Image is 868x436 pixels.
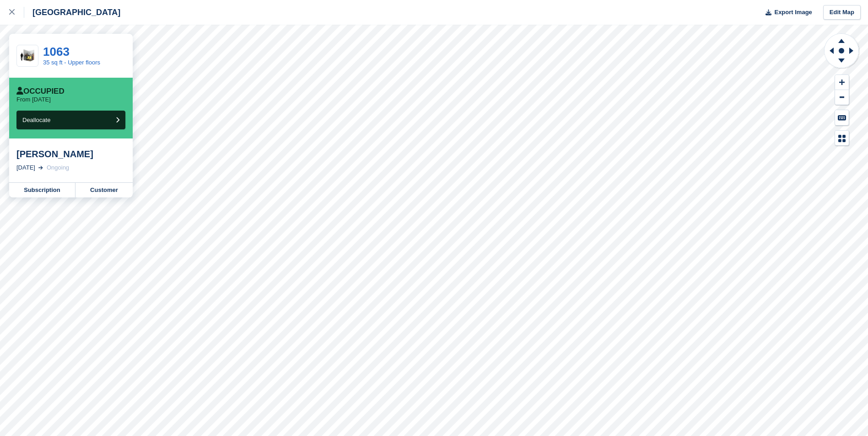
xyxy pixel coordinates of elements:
p: From [DATE] [16,96,51,103]
span: Deallocate [22,117,50,123]
div: Ongoing [47,163,69,172]
div: [DATE] [16,163,35,172]
div: [GEOGRAPHIC_DATA] [24,7,120,18]
button: Export Image [760,5,812,20]
button: Zoom In [835,75,849,90]
a: Edit Map [823,5,861,20]
button: Zoom Out [835,90,849,105]
img: arrow-right-light-icn-cde0832a797a2874e46488d9cf13f60e5c3a73dbe684e267c42b8395dfbc2abf.svg [38,166,43,170]
button: Keyboard Shortcuts [835,110,849,125]
div: [PERSON_NAME] [16,149,125,160]
a: 35 sq ft - Upper floors [43,59,100,66]
button: Deallocate [16,111,125,129]
div: Occupied [16,87,65,96]
button: Map Legend [835,131,849,146]
span: Export Image [774,8,812,17]
a: Subscription [9,183,75,197]
a: Customer [75,183,133,197]
a: 1063 [43,45,70,58]
img: 35-sqft-unit.jpg [17,48,38,64]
